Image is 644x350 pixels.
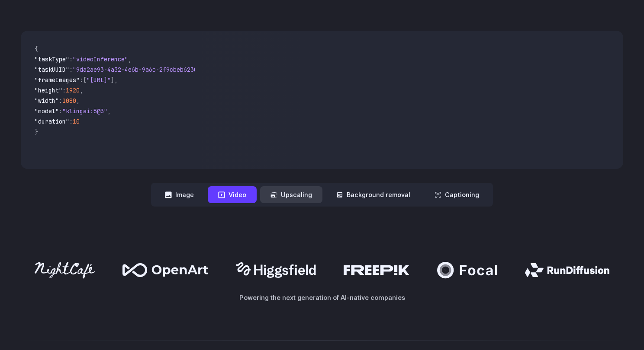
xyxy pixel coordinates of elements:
[66,86,80,94] span: 1920
[326,186,421,203] button: Background removal
[424,186,489,203] button: Captioning
[76,97,80,105] span: ,
[80,76,83,84] span: :
[69,66,73,73] span: :
[35,97,59,105] span: "width"
[73,55,128,63] span: "videoInference"
[73,118,80,125] span: 10
[35,76,80,84] span: "frameImages"
[35,118,69,125] span: "duration"
[107,107,111,115] span: ,
[260,186,322,203] button: Upscaling
[35,45,38,53] span: {
[80,86,83,94] span: ,
[35,66,69,73] span: "taskUUID"
[87,76,111,84] span: "[URL]"
[35,86,62,94] span: "height"
[111,76,114,84] span: ]
[73,66,204,73] span: "9da2ae93-4a32-4e6b-9a6c-2f9cbeb62301"
[59,107,62,115] span: :
[21,293,623,302] p: Powering the next generation of AI-native companies
[62,86,66,94] span: :
[208,186,257,203] button: Video
[69,118,73,125] span: :
[35,55,69,63] span: "taskType"
[59,97,62,105] span: :
[128,55,132,63] span: ,
[62,107,107,115] span: "klingai:5@3"
[114,76,118,84] span: ,
[83,76,87,84] span: [
[69,55,73,63] span: :
[35,128,38,136] span: }
[35,107,59,115] span: "model"
[155,186,204,203] button: Image
[62,97,76,105] span: 1080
